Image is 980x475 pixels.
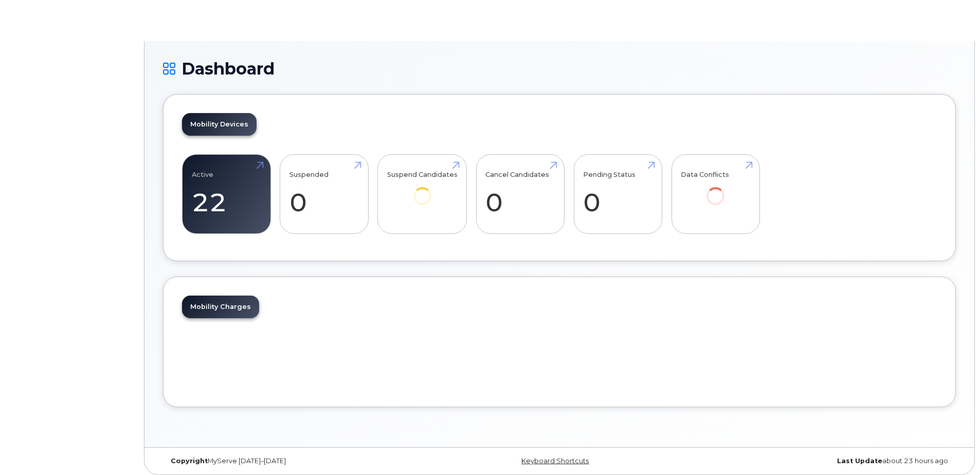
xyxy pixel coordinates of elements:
a: Suspended 0 [289,160,359,228]
a: Data Conflicts [681,160,750,220]
div: about 23 hours ago [692,457,956,465]
a: Cancel Candidates 0 [485,160,555,228]
a: Mobility Devices [182,113,257,136]
strong: Copyright [171,457,208,465]
a: Suspend Candidates [387,160,458,220]
strong: Last Update [837,457,882,465]
a: Active 22 [192,160,261,228]
div: MyServe [DATE]–[DATE] [163,457,427,465]
a: Keyboard Shortcuts [521,457,589,465]
a: Pending Status 0 [583,160,652,228]
h1: Dashboard [163,60,956,78]
a: Mobility Charges [182,296,259,318]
